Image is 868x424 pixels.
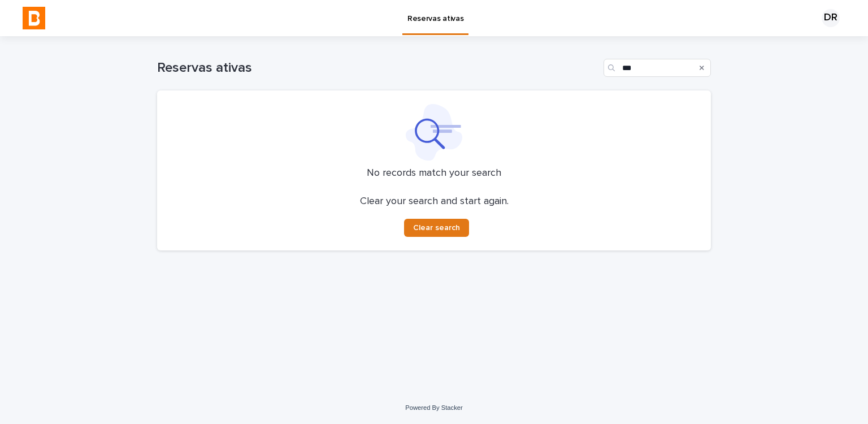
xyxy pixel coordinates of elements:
[413,224,460,232] span: Clear search
[23,7,45,29] img: NnDbqpVWR6iGvzpSnmHx
[604,59,711,77] input: Search
[171,167,697,180] p: No records match your search
[404,219,469,237] button: Clear search
[157,60,599,76] h1: Reservas ativas
[822,9,840,27] div: DR
[405,404,462,411] a: Powered By Stacker
[360,196,509,208] p: Clear your search and start again.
